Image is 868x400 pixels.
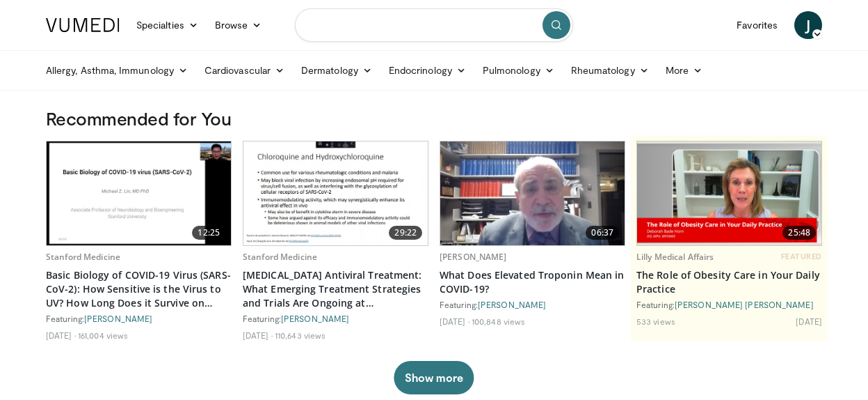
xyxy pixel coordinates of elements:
[586,226,619,240] span: 06:37
[440,141,625,245] img: 98daf78a-1d22-4ebe-927e-10afe95ffd94.620x360_q85_upscale.jpg
[440,299,625,310] div: Featuring:
[243,141,428,245] img: f07580cd-e9a1-40f8-9fb1-f14d1a9704d8.620x360_q85_upscale.jpg
[243,141,428,245] a: 29:22
[78,330,128,341] li: 161,004 views
[636,299,822,310] div: Featuring:
[782,226,816,240] span: 25:48
[675,300,814,309] a: [PERSON_NAME] [PERSON_NAME]
[394,361,474,394] button: Show more
[478,300,546,309] a: [PERSON_NAME]
[794,11,822,39] a: J
[46,313,232,324] div: Featuring:
[796,316,822,327] li: [DATE]
[46,107,822,130] h3: Recommended for You
[281,314,349,323] a: [PERSON_NAME]
[657,56,711,84] a: More
[46,330,76,341] li: [DATE]
[389,226,422,240] span: 29:22
[46,268,232,310] a: Basic Biology of COVID-19 Virus (SARS-CoV-2): How Sensitive is the Virus to UV? How Long Does it ...
[636,251,714,263] a: Lilly Medical Affairs
[637,144,821,244] img: e1208b6b-349f-4914-9dd7-f97803bdbf1d.png.620x360_q85_upscale.png
[295,8,573,42] input: Search topics, interventions
[563,56,657,84] a: Rheumatology
[472,316,525,327] li: 100,848 views
[192,226,225,240] span: 12:25
[440,251,507,263] a: [PERSON_NAME]
[84,314,152,323] a: [PERSON_NAME]
[380,56,474,84] a: Endocrinology
[47,141,231,245] img: e1ef609c-e6f9-4a06-a5f9-e4860df13421.620x360_q85_upscale.jpg
[243,313,428,324] div: Featuring:
[275,330,325,341] li: 110,643 views
[46,18,120,32] img: VuMedi Logo
[47,141,231,245] a: 12:25
[728,11,786,39] a: Favorites
[243,330,273,341] li: [DATE]
[293,56,380,84] a: Dermatology
[207,11,271,39] a: Browse
[38,56,196,84] a: Allergy, Asthma, Immunology
[243,251,317,263] a: Stanford Medicine
[196,56,293,84] a: Cardiovascular
[781,252,822,261] span: FEATURED
[636,268,822,296] a: The Role of Obesity Care in Your Daily Practice
[474,56,563,84] a: Pulmonology
[440,268,625,296] a: What Does Elevated Troponin Mean in COVID-19?
[46,251,120,263] a: Stanford Medicine
[128,11,207,39] a: Specialties
[637,141,821,245] a: 25:48
[440,141,625,245] a: 06:37
[243,268,428,310] a: [MEDICAL_DATA] Antiviral Treatment: What Emerging Treatment Strategies and Trials Are Ongoing at ...
[440,316,469,327] li: [DATE]
[636,316,675,327] li: 533 views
